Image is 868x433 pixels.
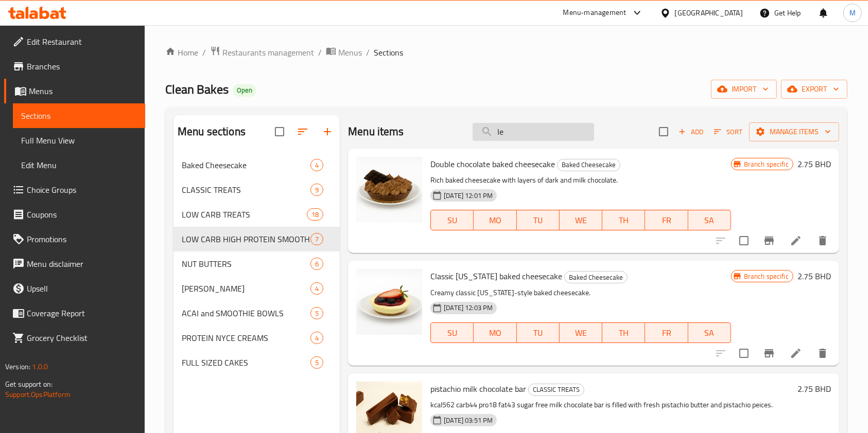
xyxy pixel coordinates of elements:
[5,377,53,391] span: Get support on:
[210,46,314,59] a: Restaurants management
[173,153,340,177] div: Baked Cheesecake4
[348,124,404,139] h2: Menu items
[719,83,769,96] span: import
[5,388,71,401] a: Support.OpsPlatform
[173,326,340,350] div: PROTEIN NYCE CREAMS4
[473,123,594,141] input: search
[688,210,731,230] button: SA
[602,210,645,230] button: TH
[290,119,315,144] span: Sort sections
[182,208,307,221] div: LOW CARB TREATS
[606,326,641,340] span: TH
[233,86,256,95] span: Open
[645,210,688,230] button: FR
[797,382,831,396] h6: 2.75 BHD
[789,83,839,96] span: export
[182,356,310,369] span: FULL SIZED CAKES
[165,78,229,101] span: Clean Bakes
[311,234,323,244] span: 7
[645,322,688,343] button: FR
[4,301,145,326] a: Coverage Report
[5,360,30,373] span: Version:
[27,208,137,221] span: Coupons
[560,322,602,343] button: WE
[797,269,831,283] h6: 2.75 BHD
[182,233,310,245] span: LOW CARB HIGH PROTEIN SMOOTHIES
[21,110,137,122] span: Sections
[4,79,145,103] a: Menus
[182,282,310,295] span: [PERSON_NAME]
[440,191,497,201] span: [DATE] 12:01 PM
[430,399,793,411] p: kcal562 carb44 pro18 fat43 sugar free milk chocolate bar is filled with fresh pistachio butter an...
[27,307,137,319] span: Coverage Report
[202,46,206,59] li: /
[310,233,323,245] div: items
[310,307,323,319] div: items
[182,307,310,319] div: ACAI and SMOOTHIE BOWLS
[310,332,323,344] div: items
[714,126,742,138] span: Sort
[688,322,731,343] button: SA
[649,213,684,228] span: FR
[692,326,727,340] span: SA
[781,80,847,99] button: export
[356,157,422,223] img: Double chocolate baked cheesecake
[182,159,310,171] span: Baked Cheesecake
[733,230,755,251] span: Select to update
[711,124,745,140] button: Sort
[849,7,856,19] span: M
[173,350,340,375] div: FULL SIZED CAKES5
[182,184,310,196] span: CLASSIC TREATS
[435,326,470,340] span: SU
[310,159,323,171] div: items
[4,177,145,202] a: Choice Groups
[740,159,793,169] span: Branch specific
[4,29,145,54] a: Edit Restaurant
[692,213,727,228] span: SA
[430,210,474,230] button: SU
[311,185,323,195] span: 9
[21,134,137,147] span: Full Menu View
[27,184,137,196] span: Choice Groups
[311,309,323,318] span: 5
[13,128,145,153] a: Full Menu View
[4,227,145,251] a: Promotions
[707,124,749,140] span: Sort items
[222,46,314,59] span: Restaurants management
[810,228,835,253] button: delete
[565,272,627,283] span: Baked Cheesecake
[4,326,145,350] a: Grocery Checklist
[757,228,782,253] button: Branch-specific-item
[182,258,310,270] span: NUT BUTTERS
[430,174,731,187] p: Rich baked cheesecake with layers of dark and milk chocolate.
[311,333,323,343] span: 4
[173,251,340,276] div: NUT BUTTERS6
[233,84,256,97] div: Open
[165,46,198,59] a: Home
[27,258,137,270] span: Menu disclaimer
[21,159,137,171] span: Edit Menu
[430,268,562,284] span: Classic [US_STATE] baked cheesecake
[27,35,137,48] span: Edit Restaurant
[173,202,340,227] div: LOW CARB TREATS18
[757,125,831,138] span: Manage items
[790,234,802,247] a: Edit menu item
[557,159,620,171] div: Baked Cheesecake
[797,157,831,171] h6: 2.75 BHD
[733,342,755,364] span: Select to update
[474,322,516,343] button: MO
[564,326,598,340] span: WE
[27,60,137,73] span: Branches
[13,103,145,128] a: Sections
[173,177,340,202] div: CLASSIC TREATS9
[528,384,584,396] div: CLASSIC TREATS
[27,282,137,295] span: Upsell
[474,210,516,230] button: MO
[318,46,322,59] li: /
[182,282,310,295] div: CHIA PUDDINGS
[478,213,512,228] span: MO
[310,184,323,196] div: items
[606,213,641,228] span: TH
[602,322,645,343] button: TH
